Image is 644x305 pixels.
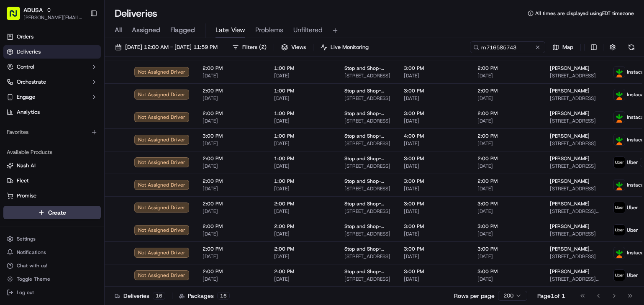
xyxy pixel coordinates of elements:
span: 2:00 PM [477,87,536,94]
span: 4:00 PM [404,133,464,139]
button: See all [130,107,152,117]
span: [STREET_ADDRESS] [550,140,600,147]
span: 3:00 PM [477,200,536,207]
span: [PERSON_NAME] [550,178,590,185]
span: 2:00 PM [203,155,261,162]
span: 1:00 PM [274,110,331,117]
span: Chat with us! [17,262,47,269]
span: [DATE] [477,95,536,102]
button: Start new chat [142,82,152,92]
span: [DATE] [203,163,261,169]
span: [STREET_ADDRESS] [344,95,390,102]
span: [DATE] [477,118,536,124]
span: Fleet [17,177,29,185]
h1: Deliveries [115,7,157,20]
a: 💻API Documentation [67,184,138,199]
span: Stop and Shop-811 [344,155,390,162]
img: profile_instacart_ahold_partner.png [614,134,625,145]
a: Promise [7,192,97,200]
img: profile_instacart_ahold_partner.png [614,112,625,123]
span: [PERSON_NAME] [550,65,590,72]
img: 1736555255976-a54dd68f-1ca7-489b-9aae-adbdc363a1c4 [17,153,23,159]
span: [DATE] [477,163,536,169]
div: Start new chat [38,80,137,88]
span: [DATE] [404,72,464,79]
img: profile_uber_ahold_partner.png [614,225,625,236]
span: [STREET_ADDRESS] [344,208,390,215]
span: 1:00 PM [274,65,331,72]
span: 2:00 PM [203,200,261,207]
span: [DATE] [477,231,536,237]
span: [DATE] [477,72,536,79]
div: Packages [179,292,230,300]
span: [DATE] [95,130,113,136]
span: 2:00 PM [203,246,261,252]
span: Promise [17,192,36,200]
img: profile_instacart_ahold_partner.png [614,179,625,190]
span: 3:00 PM [404,110,464,117]
a: Powered byPylon [59,207,101,214]
span: [DATE] [477,276,536,282]
span: 2:00 PM [203,110,261,117]
button: Toggle Theme [3,273,101,285]
span: 2:00 PM [203,268,261,275]
span: Uber [627,227,638,233]
a: Nash AI [7,162,97,169]
span: 2:00 PM [203,87,261,94]
span: Log out [17,289,34,296]
span: Orchestrate [17,78,46,86]
span: Engage [17,93,35,101]
span: Wisdom [PERSON_NAME] [26,130,89,136]
img: 1736555255976-a54dd68f-1ca7-489b-9aae-adbdc363a1c4 [8,80,23,95]
span: 2:00 PM [477,178,536,185]
button: Create [3,206,101,219]
span: [DATE] [404,208,464,215]
span: [DATE] [274,163,331,169]
span: [DATE] [274,118,331,124]
span: [DATE] [477,140,536,147]
span: [STREET_ADDRESS] [550,185,600,192]
div: Page 1 of 1 [537,292,565,300]
img: profile_uber_ahold_partner.png [614,270,625,281]
span: 1:00 PM [274,155,331,162]
img: 1736555255976-a54dd68f-1ca7-489b-9aae-adbdc363a1c4 [17,130,23,137]
span: [DATE] [274,95,331,102]
span: 2:00 PM [477,110,536,117]
button: [PERSON_NAME][EMAIL_ADDRESS][PERSON_NAME][DOMAIN_NAME] [23,14,83,21]
span: Unfiltered [293,25,323,35]
span: Uber [627,272,638,279]
span: 2:00 PM [274,246,331,252]
button: Chat with us! [3,260,101,272]
button: Refresh [626,41,637,53]
p: Rows per page [454,292,495,300]
span: [STREET_ADDRESS] [550,118,600,124]
span: [DATE] [274,276,331,282]
button: Map [549,41,577,53]
button: Engage [3,90,101,104]
span: [STREET_ADDRESS] [344,118,390,124]
span: [DATE] [404,163,464,169]
span: 3:00 PM [404,200,464,207]
img: 8571987876998_91fb9ceb93ad5c398215_72.jpg [18,80,33,95]
span: [DATE] [274,253,331,260]
span: 3:00 PM [404,65,464,72]
button: ADUSA [23,6,43,14]
span: [DATE] [74,152,91,159]
span: [DATE] [477,208,536,215]
img: Matthew Saporito [8,144,22,158]
span: Create [48,208,66,217]
span: Nash AI [17,162,36,169]
img: Wisdom Oko [8,122,22,138]
a: Orders [3,30,101,44]
span: Stop and Shop-811 [344,223,390,230]
span: Stop and Shop-811 [344,268,390,275]
span: Stop and Shop-811 [344,87,390,94]
span: 1:00 PM [274,87,331,94]
span: 3:00 PM [404,87,464,94]
span: [STREET_ADDRESS] [344,253,390,260]
div: 16 [217,292,230,300]
span: [DATE] [203,185,261,192]
span: [DATE] [404,118,464,124]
